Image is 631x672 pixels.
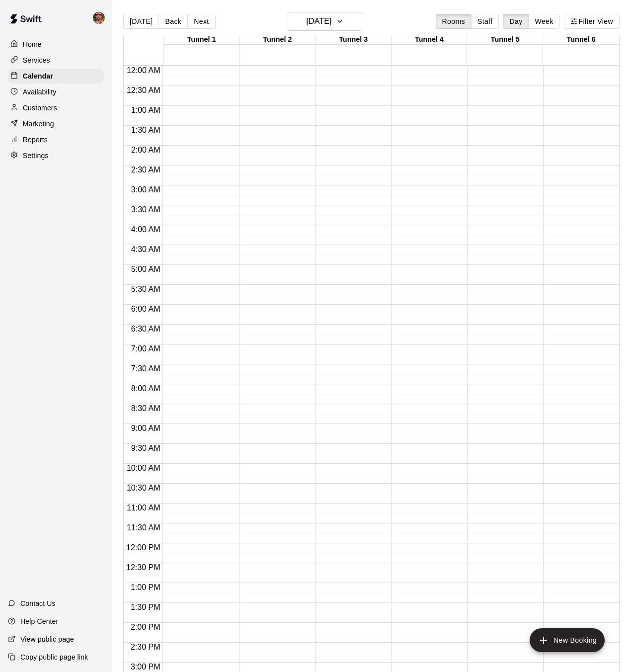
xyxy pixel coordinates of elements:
[20,616,58,626] p: Help Center
[129,205,163,214] span: 3:30 AM
[8,53,104,68] a: Services
[543,35,619,45] div: Tunnel 6
[163,35,239,45] div: Tunnel 1
[129,404,163,413] span: 8:30 AM
[8,69,104,84] a: Calendar
[8,37,104,52] a: Home
[23,71,53,81] p: Calendar
[124,563,162,572] span: 12:30 PM
[129,166,163,174] span: 2:30 AM
[23,87,57,97] p: Availability
[124,484,163,492] span: 10:30 AM
[128,663,163,671] span: 3:00 PM
[129,285,163,293] span: 5:30 AM
[392,35,468,45] div: Tunnel 4
[128,603,163,611] span: 1:30 PM
[129,245,163,253] span: 4:30 AM
[8,116,104,131] a: Marketing
[128,643,163,651] span: 2:30 PM
[129,444,163,452] span: 9:30 AM
[467,35,543,45] div: Tunnel 5
[8,100,104,115] a: Customers
[471,14,499,29] button: Staff
[23,119,54,129] p: Marketing
[124,464,163,472] span: 10:00 AM
[124,523,163,532] span: 11:30 AM
[23,39,42,49] p: Home
[20,598,56,608] p: Contact Us
[23,103,57,113] p: Customers
[129,424,163,432] span: 9:00 AM
[128,583,163,591] span: 1:00 PM
[124,66,163,75] span: 12:00 AM
[530,628,605,652] button: add
[8,148,104,163] a: Settings
[187,14,215,29] button: Next
[20,652,88,662] p: Copy public page link
[129,185,163,194] span: 3:00 AM
[129,364,163,373] span: 7:30 AM
[128,623,163,631] span: 2:00 PM
[129,126,163,134] span: 1:30 AM
[129,265,163,273] span: 5:00 AM
[503,14,529,29] button: Day
[529,14,560,29] button: Week
[129,225,163,234] span: 4:00 AM
[23,135,48,145] p: Reports
[129,325,163,333] span: 6:30 AM
[91,8,112,28] div: Bryan Farrington
[315,35,392,45] div: Tunnel 3
[436,14,472,29] button: Rooms
[306,14,331,28] h6: [DATE]
[124,543,162,552] span: 12:00 PM
[129,106,163,114] span: 1:00 AM
[23,55,50,65] p: Services
[239,35,315,45] div: Tunnel 2
[288,12,362,31] button: [DATE]
[23,151,49,161] p: Settings
[129,146,163,154] span: 2:00 AM
[158,14,188,29] button: Back
[129,344,163,353] span: 7:00 AM
[123,14,159,29] button: [DATE]
[20,634,74,644] p: View public page
[124,504,163,512] span: 11:00 AM
[93,12,105,24] img: Bryan Farrington
[124,86,163,94] span: 12:30 AM
[8,84,104,99] a: Availability
[8,132,104,147] a: Reports
[129,305,163,313] span: 6:00 AM
[564,14,620,29] button: Filter View
[129,384,163,393] span: 8:00 AM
